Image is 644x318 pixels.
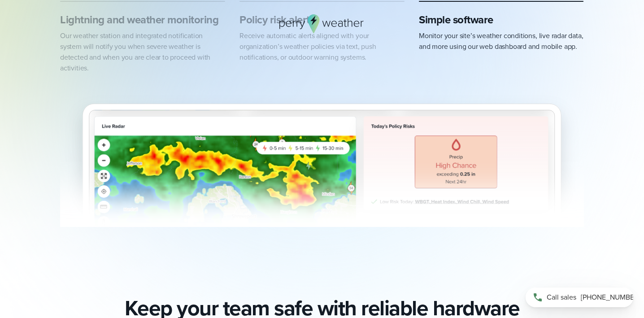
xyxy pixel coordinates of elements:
[60,84,584,267] div: 3 of 3
[60,30,225,74] p: Our weather station and integrated notification system will notify you when severe weather is det...
[419,13,584,27] h3: Simple software
[581,292,640,303] span: [PHONE_NUMBER]
[60,13,225,27] h3: Lightning and weather monitoring
[239,13,405,27] h3: Policy risk alerts
[419,30,584,52] p: Monitor your site’s weather conditions, live radar data, and more using our web dashboard and mob...
[60,84,584,227] img: Golf-Slideshow-1-v2.svg
[526,288,633,307] a: Call sales[PHONE_NUMBER]
[547,292,576,303] span: Call sales
[60,84,584,267] div: slideshow
[239,30,405,63] p: Receive automatic alerts aligned with your organization’s weather policies via text, push notific...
